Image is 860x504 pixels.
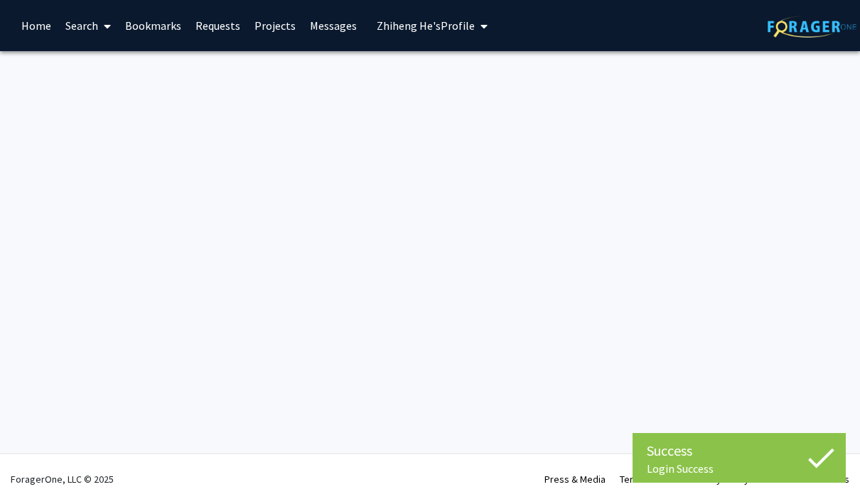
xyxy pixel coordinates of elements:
a: Projects [247,1,303,50]
a: Home [14,1,58,50]
a: Requests [188,1,247,50]
a: Messages [303,1,364,50]
a: Search [58,1,118,50]
a: Bookmarks [118,1,188,50]
div: Login Success [647,461,832,476]
a: Press & Media [544,473,606,486]
img: ForagerOne Logo [768,16,856,38]
a: Terms of Use [620,473,676,486]
div: ForagerOne, LLC © 2025 [11,454,114,504]
div: Success [647,440,832,461]
span: Zhiheng He's Profile [377,18,475,33]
